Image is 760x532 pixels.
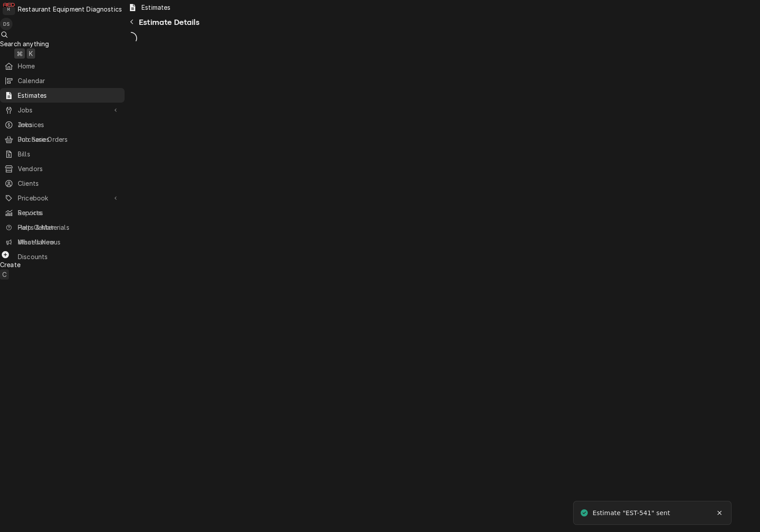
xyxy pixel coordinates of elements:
[18,149,120,159] span: Bills
[18,193,107,203] span: Pricebook
[18,237,119,247] span: What's New
[18,252,120,261] span: Discounts
[3,3,15,15] div: R
[3,3,15,15] div: Restaurant Equipment Diagnostics's Avatar
[18,4,122,14] div: Restaurant Equipment Diagnostics
[16,49,23,58] span: ⌘
[18,91,120,100] span: Estimates
[18,208,120,217] span: Reports
[125,15,139,29] button: Navigate back
[125,31,137,46] span: Loading...
[18,120,120,129] span: Invoices
[18,61,120,71] span: Home
[2,270,7,279] span: C
[18,135,120,144] span: Purchase Orders
[18,164,120,173] span: Vendors
[29,49,33,58] span: K
[18,179,120,188] span: Clients
[18,105,107,115] span: Jobs
[141,3,170,12] span: Estimates
[18,223,119,232] span: Help Center
[139,18,199,27] span: Estimate Details
[18,76,120,85] span: Calendar
[593,508,672,518] div: Estimate "EST-541" sent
